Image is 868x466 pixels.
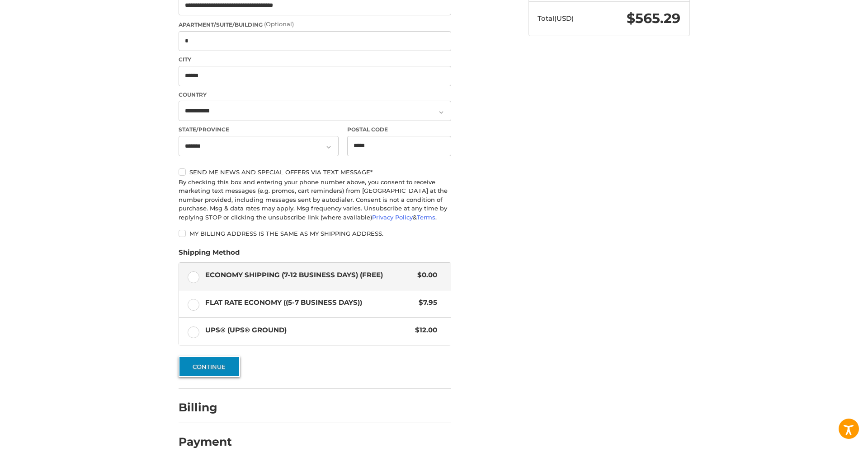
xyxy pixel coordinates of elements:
button: Continue [179,356,240,377]
span: UPS® (UPS® Ground) [205,325,411,336]
span: Flat Rate Economy ((5-7 Business Days)) [205,298,415,308]
span: $12.00 [411,325,438,336]
h2: Payment [179,435,232,449]
span: Economy Shipping (7-12 Business Days) (Free) [205,270,413,280]
label: Country [179,91,451,99]
a: Terms [417,214,435,221]
label: Postal Code [347,126,451,134]
span: Total (USD) [538,14,574,23]
label: City [179,56,451,64]
label: My billing address is the same as my shipping address. [179,230,451,237]
label: Apartment/Suite/Building [179,20,451,29]
span: $7.95 [415,298,438,308]
a: Privacy Policy [372,214,413,221]
span: $0.00 [413,270,438,280]
span: $565.29 [627,10,680,27]
h2: Billing [179,401,231,415]
div: By checking this box and entering your phone number above, you consent to receive marketing text ... [179,178,451,222]
label: Send me news and special offers via text message* [179,168,451,176]
small: (Optional) [264,20,294,28]
label: State/Province [179,126,339,134]
legend: Shipping Method [179,247,240,262]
